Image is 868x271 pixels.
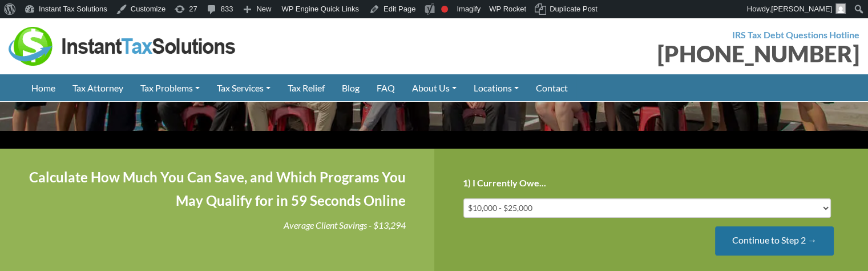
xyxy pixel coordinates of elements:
div: [PHONE_NUMBER] [443,42,860,65]
a: Tax Relief [279,74,333,101]
a: Tax Problems [132,74,208,101]
a: Blog [333,74,368,101]
img: Instant Tax Solutions Logo [9,27,237,66]
i: Average Client Savings - $13,294 [284,220,406,230]
a: Home [23,74,64,101]
a: Contact [527,74,576,101]
a: Tax Attorney [64,74,132,101]
input: Continue to Step 2 → [715,226,834,256]
strong: IRS Tax Debt Questions Hotline [732,29,859,40]
label: 1) I Currently Owe... [463,177,546,189]
a: Instant Tax Solutions Logo [9,39,237,50]
a: Tax Services [208,74,279,101]
h4: Calculate How Much You Can Save, and Which Programs You May Qualify for in 59 Seconds Online [29,166,406,213]
a: FAQ [368,74,403,101]
a: About Us [403,74,465,101]
a: Locations [465,74,527,101]
span: [PERSON_NAME] [771,5,832,13]
div: Focus keyphrase not set [441,6,448,13]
